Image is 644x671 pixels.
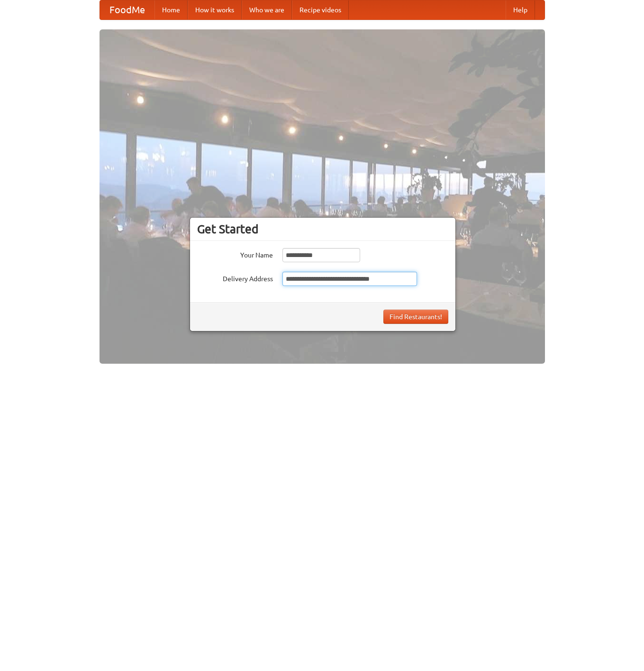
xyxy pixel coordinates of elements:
a: Home [154,0,188,19]
a: How it works [188,0,242,19]
a: Who we are [242,0,292,19]
a: Recipe videos [292,0,349,19]
label: Delivery Address [197,272,273,284]
h3: Get Started [197,222,448,236]
a: Help [506,0,535,19]
label: Your Name [197,248,273,260]
a: FoodMe [100,0,154,19]
button: Find Restaurants! [383,310,448,324]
